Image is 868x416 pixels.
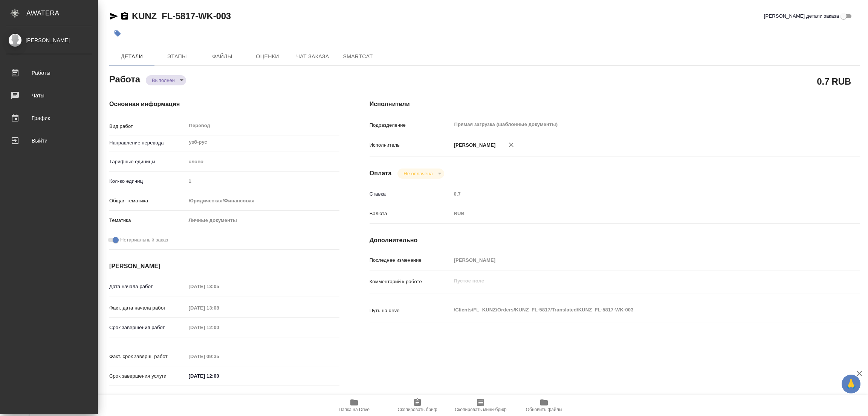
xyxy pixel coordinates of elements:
[2,109,96,128] a: График
[186,351,252,362] input: Пустое поле
[455,407,506,412] span: Скопировать мини-бриф
[109,304,186,312] p: Факт. дата начала работ
[526,407,562,412] span: Обновить файлы
[370,190,451,198] p: Ставка
[186,214,339,227] div: Личные документы
[109,197,186,205] p: Общая тематика
[109,158,186,165] p: Тарифные единицы
[401,170,435,177] button: Не оплачена
[186,370,252,381] input: ✎ Введи что-нибудь
[451,255,819,266] input: Пустое поле
[186,155,339,168] div: слово
[109,123,186,130] p: Вид работ
[109,353,186,360] p: Факт. срок заверш. работ
[451,141,496,149] p: [PERSON_NAME]
[339,407,370,412] span: Папка на Drive
[120,236,168,244] span: Нотариальный заказ
[249,52,286,61] span: Оценки
[6,112,92,124] div: График
[26,6,98,21] div: AWATERA
[109,100,339,109] h4: Основная информация
[370,100,860,109] h4: Исполнители
[2,86,96,105] a: Чаты
[6,67,92,79] div: Работы
[817,75,851,88] h2: 0.7 RUB
[386,395,449,416] button: Скопировать бриф
[109,372,186,380] p: Срок завершения услуги
[340,52,376,61] span: SmartCat
[186,302,252,313] input: Пустое поле
[6,90,92,101] div: Чаты
[186,194,339,207] div: Юридическая/Финансовая
[842,375,860,393] button: 🙏
[503,137,520,153] button: Удалить исполнителя
[159,52,195,61] span: Этапы
[150,77,177,84] button: Выполнен
[186,281,252,292] input: Пустое поле
[109,72,140,85] h2: Работа
[109,324,186,331] p: Срок завершения работ
[132,11,231,21] a: KUNZ_FL-5817-WK-003
[449,395,512,416] button: Скопировать мини-бриф
[370,307,451,314] p: Путь на drive
[295,52,331,61] span: Чат заказа
[120,12,129,21] button: Скопировать ссылку
[186,322,252,333] input: Пустое поле
[6,36,92,44] div: [PERSON_NAME]
[109,217,186,224] p: Тематика
[397,407,437,412] span: Скопировать бриф
[370,121,451,129] p: Подразделение
[2,131,96,150] a: Выйти
[370,257,451,264] p: Последнее изменение
[370,278,451,285] p: Комментарий к работе
[109,12,118,21] button: Скопировать ссылку для ЯМессенджера
[322,395,386,416] button: Папка на Drive
[204,52,240,61] span: Файлы
[109,178,186,185] p: Кол-во единиц
[451,304,819,316] textarea: /Clients/FL_KUNZ/Orders/KUNZ_FL-5817/Translated/KUNZ_FL-5817-WK-003
[109,25,126,42] button: Добавить тэг
[370,141,451,149] p: Исполнитель
[397,169,444,179] div: Выполнен
[109,283,186,290] p: Дата начала работ
[370,210,451,217] p: Валюта
[6,135,92,146] div: Выйти
[370,169,392,178] h4: Оплата
[512,395,576,416] button: Обновить файлы
[370,236,860,245] h4: Дополнительно
[451,188,819,199] input: Пустое поле
[764,12,839,20] span: [PERSON_NAME] детали заказа
[845,376,857,392] span: 🙏
[451,207,819,220] div: RUB
[114,52,150,61] span: Детали
[109,262,339,271] h4: [PERSON_NAME]
[186,176,339,187] input: Пустое поле
[2,64,96,82] a: Работы
[146,75,186,85] div: Выполнен
[109,139,186,147] p: Направление перевода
